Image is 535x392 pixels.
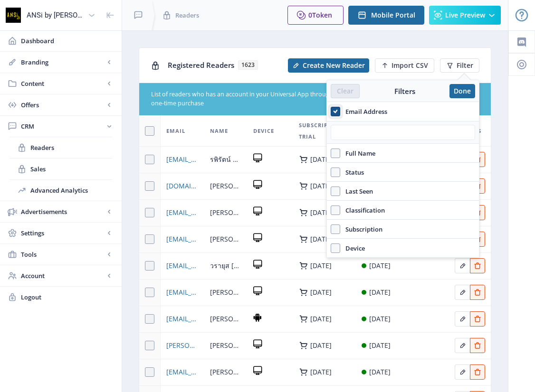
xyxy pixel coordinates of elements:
span: Content [21,79,105,88]
span: Classification [340,205,385,216]
a: Edit page [470,287,485,296]
a: [EMAIL_ADDRESS][DOMAIN_NAME] [166,313,199,325]
span: Full Name [340,148,375,159]
span: Account [21,271,105,280]
div: [DATE] [369,287,391,298]
span: [PERSON_NAME] [PERSON_NAME] [210,233,242,245]
span: Create New Reader [303,62,365,69]
button: Mobile Portal [348,6,424,25]
span: Advanced Analytics [30,186,112,195]
a: [EMAIL_ADDRESS][DOMAIN_NAME] [166,260,199,271]
span: Filter [457,62,473,69]
span: Subscription / Trial [299,120,350,142]
div: [DATE] [369,313,391,325]
span: Status [340,167,364,178]
a: [EMAIL_ADDRESS][DOMAIN_NAME] [166,207,199,218]
span: [PERSON_NAME] [210,287,242,298]
span: [PERSON_NAME] [210,180,242,192]
button: Clear [331,84,360,98]
a: Sales [10,159,112,179]
span: Dashboard [21,36,114,46]
a: [EMAIL_ADDRESS][DOMAIN_NAME] [166,287,199,298]
div: [DATE] [310,235,332,243]
span: Last Seen [340,186,373,197]
span: Mobile Portal [371,11,415,19]
div: [DATE] [369,366,391,378]
a: Edit page [470,340,485,349]
div: [DATE] [310,342,332,349]
span: Email [166,125,185,137]
button: Create New Reader [288,58,369,73]
span: Branding [21,57,105,67]
div: [DATE] [310,262,332,270]
a: [EMAIL_ADDRESS][DOMAIN_NAME] [166,233,199,245]
span: รพิรัตน์ ฤทธิ์[PERSON_NAME] [210,154,242,165]
span: Offers [21,100,105,110]
a: Edit page [455,340,470,349]
div: [DATE] [310,209,332,216]
a: Edit page [455,287,470,296]
span: [PERSON_NAME] [210,340,242,351]
span: Readers [175,10,199,20]
span: [PERSON_NAME] [210,366,242,378]
span: [PERSON_NAME]​ แก้ว​[PERSON_NAME]​ [210,313,242,325]
div: Filters [360,86,449,96]
span: Advertisements [21,207,105,216]
a: New page [282,58,369,73]
span: Device [340,243,365,254]
span: Live Preview [445,11,485,19]
span: Device [253,125,274,137]
a: New page [369,58,434,73]
span: Name [210,125,228,137]
div: List of readers who has an account in your Universal App through Opt-in form, Subscriptions, or a... [151,90,422,108]
div: [DATE] [369,260,391,271]
span: [PERSON_NAME]วิชญ์ [PERSON_NAME] [210,207,242,218]
span: 1623 [238,60,258,70]
button: Filter [440,58,479,73]
button: Live Preview [429,6,501,25]
button: 0Token [287,6,344,25]
span: Readers [30,143,112,152]
a: [EMAIL_ADDRESS][DOMAIN_NAME] [166,154,199,165]
span: วรายุส [PERSON_NAME] [210,260,242,271]
div: ANSi by [PERSON_NAME] [27,5,84,26]
span: Subscription [340,224,382,235]
div: [DATE] [310,289,332,296]
a: [DOMAIN_NAME][EMAIL_ADDRESS][DOMAIN_NAME] [166,180,199,192]
button: Import CSV [375,58,434,73]
a: Edit page [470,261,485,270]
span: Logout [21,292,114,302]
span: Tools [21,250,105,259]
a: [PERSON_NAME][EMAIL_ADDRESS][DOMAIN_NAME] [166,340,199,351]
span: CRM [21,121,105,131]
a: Edit page [455,367,470,376]
div: [DATE] [310,182,332,190]
div: [DATE] [369,340,391,351]
div: [DATE] [310,315,332,323]
button: Done [449,84,475,98]
img: properties.app_icon.png [6,8,21,23]
div: [DATE] [310,368,332,376]
span: Email Address [340,106,387,117]
a: Edit page [455,261,470,270]
span: Sales [30,164,112,174]
span: Token [312,10,332,19]
a: Readers [10,137,112,158]
div: [DATE] [310,156,332,163]
span: Settings [21,228,105,238]
span: Registered Readers [168,60,234,70]
a: Edit page [470,367,485,376]
a: Edit page [470,314,485,323]
a: Advanced Analytics [10,180,112,201]
a: Edit page [455,314,470,323]
span: [EMAIL_ADDRESS][DOMAIN_NAME] [166,366,199,378]
span: Import CSV [392,62,428,69]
